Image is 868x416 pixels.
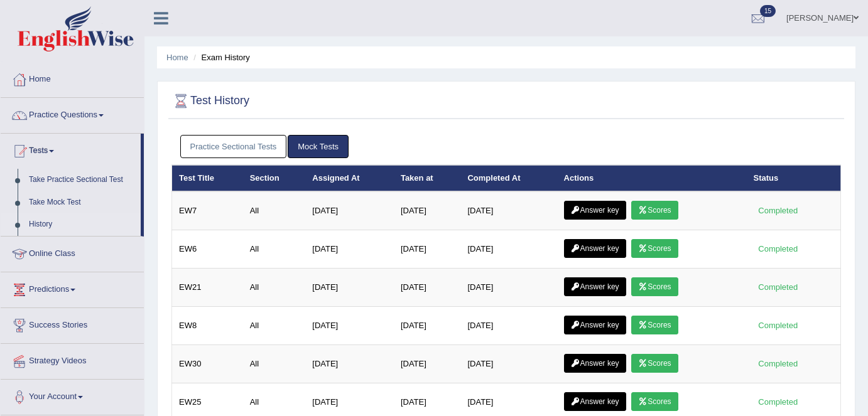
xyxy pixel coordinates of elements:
td: [DATE] [460,191,556,230]
a: Scores [631,316,678,334]
th: Assigned At [305,165,394,191]
a: Strategy Videos [1,344,144,375]
a: Scores [631,239,678,258]
a: Practice Questions [1,98,144,129]
li: Exam History [190,51,250,63]
div: Completed [754,319,803,332]
a: Tests [1,134,141,165]
td: [DATE] [394,191,461,230]
td: EW30 [172,345,243,383]
td: All [243,345,306,383]
div: Completed [754,280,803,294]
span: 15 [760,5,776,17]
a: Predictions [1,272,144,304]
a: Scores [631,354,678,373]
td: [DATE] [305,191,394,230]
td: All [243,269,306,307]
th: Completed At [460,165,556,191]
h2: Test History [171,92,249,110]
a: Online Class [1,237,144,268]
a: Answer key [564,239,626,258]
a: Success Stories [1,308,144,339]
th: Taken at [394,165,461,191]
th: Section [243,165,306,191]
td: [DATE] [394,345,461,383]
td: [DATE] [305,269,394,307]
a: Answer key [564,201,626,220]
a: Take Practice Sectional Test [23,169,141,191]
td: All [243,230,306,269]
td: EW7 [172,191,243,230]
td: [DATE] [394,307,461,345]
td: EW6 [172,230,243,269]
div: Completed [754,357,803,370]
th: Actions [557,165,747,191]
td: [DATE] [394,269,461,307]
a: Practice Sectional Tests [180,135,287,158]
th: Test Title [172,165,243,191]
td: EW21 [172,269,243,307]
div: Completed [754,242,803,255]
div: Completed [754,395,803,408]
a: Home [166,53,188,62]
div: Completed [754,204,803,217]
a: Your Account [1,380,144,411]
td: [DATE] [460,345,556,383]
a: Take Mock Test [23,191,141,214]
td: [DATE] [394,230,461,269]
a: Answer key [564,392,626,411]
td: All [243,191,306,230]
td: EW8 [172,307,243,345]
td: [DATE] [305,307,394,345]
a: Home [1,62,144,93]
td: [DATE] [460,307,556,345]
a: Answer key [564,316,626,334]
a: Answer key [564,354,626,373]
td: [DATE] [460,230,556,269]
td: All [243,307,306,345]
a: History [23,213,141,236]
td: [DATE] [460,269,556,307]
th: Status [747,165,841,191]
a: Scores [631,392,678,411]
a: Answer key [564,277,626,296]
td: [DATE] [305,345,394,383]
a: Scores [631,277,678,296]
a: Scores [631,201,678,220]
a: Mock Tests [288,135,349,158]
td: [DATE] [305,230,394,269]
